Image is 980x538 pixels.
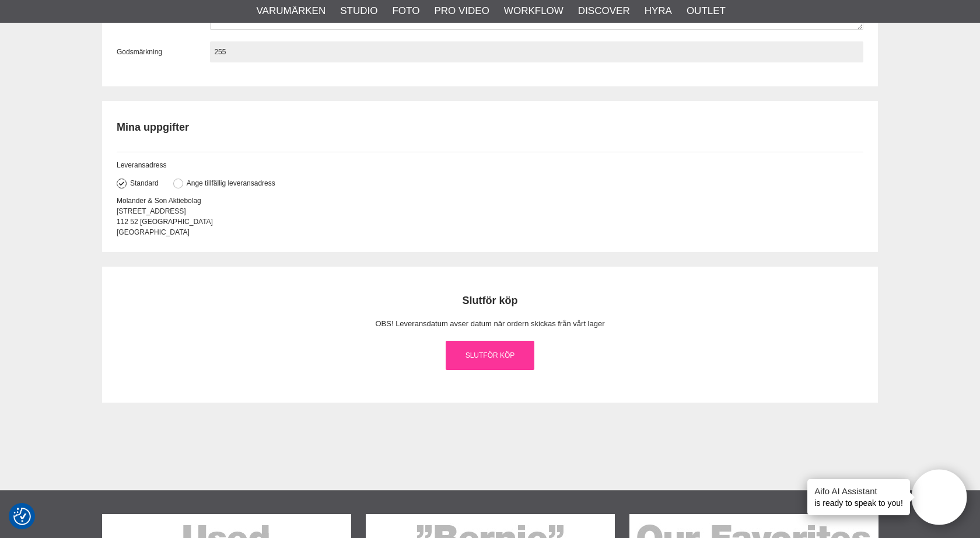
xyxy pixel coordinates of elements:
span: Leveransadress [117,161,166,169]
a: Discover [578,4,630,19]
label: Godsmärkning [117,47,210,57]
p: OBS! Leveransdatum avser datum när ordern skickas från vårt lager [131,318,849,330]
label: Standard [127,179,159,187]
span: 112 52 [GEOGRAPHIC_DATA] [117,218,213,226]
a: Outlet [687,4,726,19]
a: Studio [340,4,377,19]
h4: Aifo AI Assistant [814,485,903,497]
h2: Mina uppgifter [117,120,863,135]
a: Workflow [504,4,563,19]
img: Revisit consent button [13,508,31,525]
a: Hyra [645,4,672,19]
span: [STREET_ADDRESS] [117,207,186,215]
span: Molander & Son Aktiebolag [117,197,201,205]
h2: Slutför köp [131,294,849,308]
a: Pro Video [434,4,489,19]
a: Foto [392,4,419,19]
div: is ready to speak to you! [807,479,910,515]
span: [GEOGRAPHIC_DATA] [117,228,190,236]
button: Samtyckesinställningar [13,506,31,527]
a: Slutför köp [446,341,534,370]
label: Ange tillfällig leveransadress [183,179,275,187]
a: Varumärken [257,4,326,19]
